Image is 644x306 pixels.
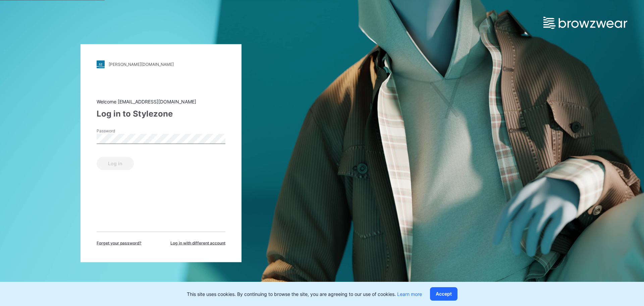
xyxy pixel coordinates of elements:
div: Log in to Stylezone [97,107,225,120]
img: browzwear-logo.e42bd6dac1945053ebaf764b6aa21510.svg [543,17,627,29]
a: Learn more [397,291,422,297]
img: stylezone-logo.562084cfcfab977791bfbf7441f1a819.svg [97,60,105,68]
a: [PERSON_NAME][DOMAIN_NAME] [97,60,225,68]
label: Password [97,128,144,134]
div: Welcome [EMAIL_ADDRESS][DOMAIN_NAME] [97,98,225,105]
div: [PERSON_NAME][DOMAIN_NAME] [109,62,174,67]
span: Forget your password? [97,240,142,246]
span: Log in with different account [170,240,225,246]
p: This site uses cookies. By continuing to browse the site, you are agreeing to our use of cookies. [187,291,422,298]
button: Accept [430,287,458,301]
